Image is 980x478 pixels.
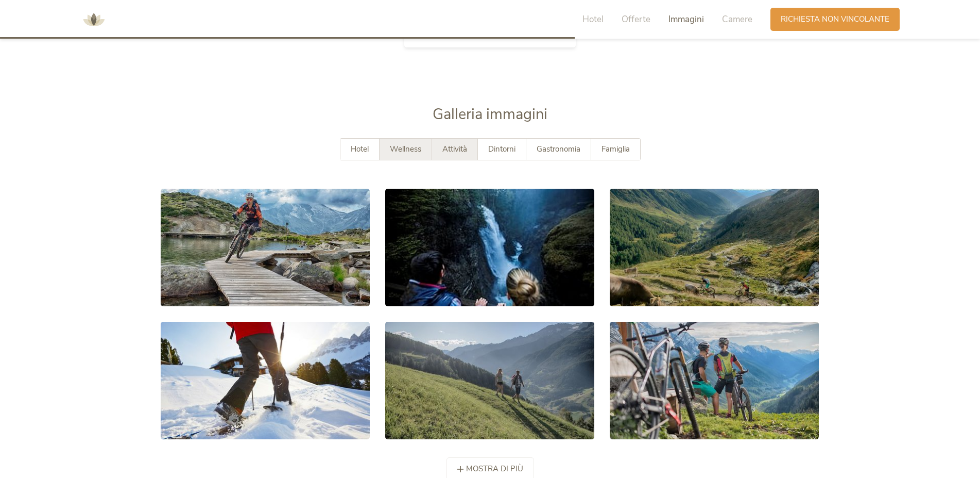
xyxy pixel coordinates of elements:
span: Attività [442,144,467,154]
span: Galleria immagini [433,104,547,124]
span: Famiglia [601,144,630,154]
span: Immagini [668,13,704,25]
img: AMONTI & LUNARIS Wellnessresort [78,4,109,35]
span: Richiesta non vincolante [781,14,889,25]
span: mostra di più [466,464,523,474]
span: Dintorni [488,144,515,154]
span: Hotel [351,144,369,154]
span: Offerte [622,13,650,25]
a: AMONTI & LUNARIS Wellnessresort [78,15,109,23]
span: Wellness [390,144,421,154]
span: Hotel [582,13,604,25]
span: Camere [722,13,752,25]
span: Gastronomia [537,144,580,154]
